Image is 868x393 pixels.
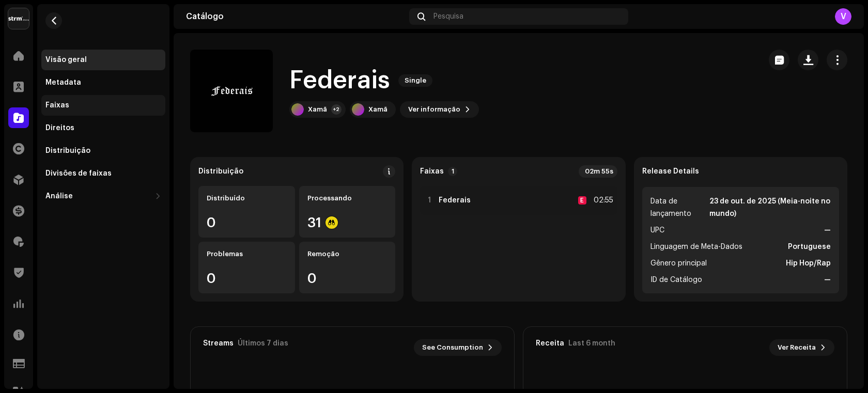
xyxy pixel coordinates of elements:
re-m-nav-item: Direitos [41,118,165,138]
div: Catálogo [186,12,405,21]
div: Últimos 7 dias [238,339,288,348]
div: Receita [536,339,564,348]
span: Linguagem de Meta-Dados [650,241,742,253]
h1: Federais [289,64,390,97]
strong: — [824,274,831,286]
div: 02:55 [591,194,613,207]
strong: 23 de out. de 2025 (Meia-noite no mundo) [709,195,831,220]
div: Distribuição [45,147,90,155]
img: 408b884b-546b-4518-8448-1008f9c76b02 [8,8,29,29]
span: UPC [650,224,664,237]
div: Remoção [307,250,388,258]
re-m-nav-item: Metadata [41,72,165,93]
div: Visão geral [45,56,87,64]
strong: Hip Hop/Rap [786,257,831,270]
div: +2 [331,104,342,115]
span: Ver informação [408,99,460,120]
span: See Consumption [422,337,483,358]
div: Metadata [45,78,81,87]
strong: — [824,224,831,237]
re-m-nav-item: Faixas [41,95,165,116]
div: Direitos [45,124,74,132]
strong: Federais [439,196,471,205]
button: Ver Receita [769,339,834,356]
div: Divisões de faixas [45,169,112,178]
p-badge: 1 [448,167,457,176]
re-m-nav-dropdown: Análise [41,186,165,207]
div: Streams [203,339,234,348]
div: Faixas [45,101,69,109]
div: Xamã [368,105,388,114]
div: Last 6 month [568,339,615,348]
re-m-nav-item: Visão geral [41,50,165,70]
div: 02m 55s [579,165,617,178]
re-m-nav-item: Distribuição [41,140,165,161]
div: E [578,196,586,205]
span: Pesquisa [433,12,463,21]
span: Data de lançamento [650,195,707,220]
div: Xamã [308,105,327,114]
span: Single [398,74,432,87]
button: Ver informação [400,101,479,118]
div: Distribuição [198,167,243,176]
div: Distribuído [207,194,287,202]
strong: Portuguese [788,241,831,253]
div: V [835,8,851,25]
strong: Faixas [420,167,444,176]
div: Processando [307,194,388,202]
span: ID de Catálogo [650,274,702,286]
div: Análise [45,192,73,200]
re-m-nav-item: Divisões de faixas [41,163,165,184]
button: See Consumption [414,339,502,356]
strong: Release Details [642,167,699,176]
span: Gênero principal [650,257,707,270]
div: Problemas [207,250,287,258]
span: Ver Receita [778,337,816,358]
